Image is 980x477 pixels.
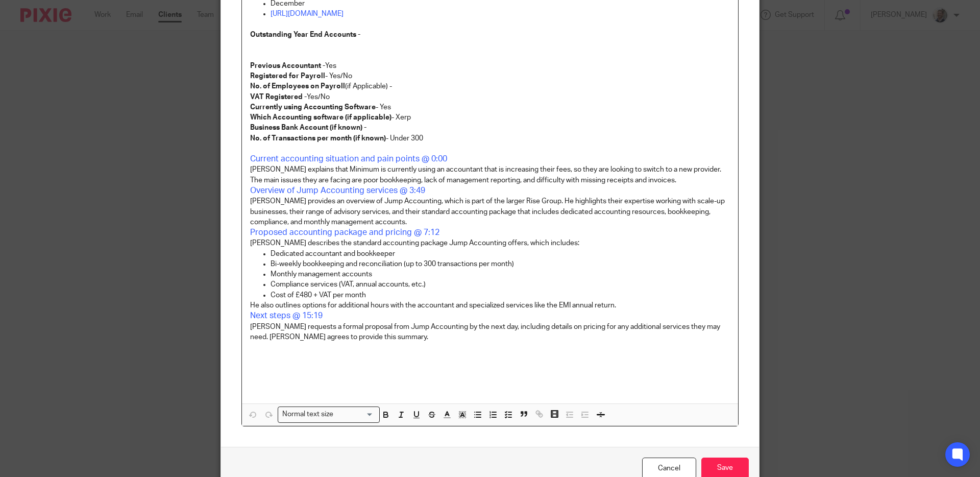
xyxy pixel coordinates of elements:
strong: No. of Employees on Payroll [250,83,345,90]
strong: Business Bank Account (if known) - [250,124,366,131]
p: Yes [250,61,730,71]
p: - Yes/No [250,71,730,81]
a: Proposed accounting package and pricing @ 7:12 [250,228,439,236]
strong: Which Accounting software (if applicable) [250,114,391,121]
p: (if Applicable) - [250,81,730,91]
p: Yes/No [250,92,730,102]
p: Cost of £480 + VAT per month [271,290,730,300]
div: Search for option [278,407,380,422]
p: - Under 300 [250,133,730,144]
input: Search for option [337,409,374,420]
span: Normal text size [280,409,336,420]
p: Dedicated accountant and bookkeeper [271,249,730,259]
strong: Previous Accountant - [250,62,325,69]
p: - Yes [250,102,730,112]
p: Compliance services (VAT, annual accounts, etc.) [271,279,730,290]
p: [PERSON_NAME] describes the standard accounting package Jump Accounting offers, which includes: [250,238,730,248]
a: Current accounting situation and pain points @ 0:00 [250,155,447,163]
strong: VAT Registered - [250,93,307,101]
p: [PERSON_NAME] requests a formal proposal from Jump Accounting by the next day, including details ... [250,322,730,343]
p: [PERSON_NAME] explains that Minimum is currently using an accountant that is increasing their fee... [250,164,730,185]
p: He also outlines options for additional hours with the accountant and specialized services like t... [250,300,730,311]
a: Next steps @ 15:19 [250,312,323,320]
a: Overview of Jump Accounting services @ 3:49 [250,186,425,195]
strong: Outstanding Year End Accounts - [250,31,360,38]
p: [PERSON_NAME] provides an overview of Jump Accounting, which is part of the larger Rise Group. He... [250,196,730,227]
p: Bi-weekly bookkeeping and reconciliation (up to 300 transactions per month) [271,259,730,269]
p: Monthly management accounts [271,269,730,279]
a: [URL][DOMAIN_NAME] [271,10,344,17]
strong: Registered for Payroll [250,73,325,80]
p: - Xerp [250,112,730,123]
strong: No. of Transactions per month (if known) [250,135,386,142]
strong: Currently using Accounting Software [250,104,376,111]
